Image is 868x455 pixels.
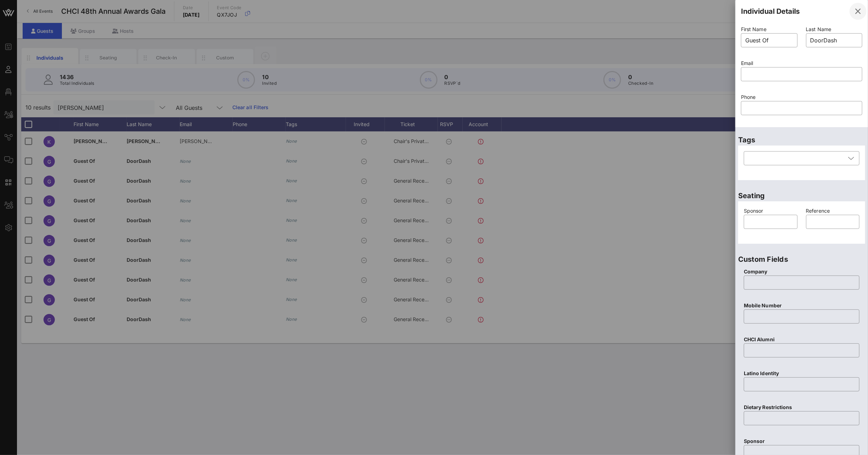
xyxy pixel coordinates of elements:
[744,268,860,276] p: Company
[744,403,860,411] p: Dietary Restrictions
[744,302,860,309] p: Mobile Number
[744,336,860,343] p: CHCI Alumni
[806,207,860,215] p: Reference
[744,437,860,445] p: Sponsor
[738,190,865,201] p: Seating
[741,25,798,33] p: First Name
[738,254,865,265] p: Custom Fields
[741,93,862,101] p: Phone
[806,25,863,33] p: Last Name
[744,370,860,377] p: Latino Identity
[741,6,800,17] div: Individual Details
[744,207,798,215] p: Sponsor
[738,134,865,146] p: Tags
[741,59,862,67] p: Email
